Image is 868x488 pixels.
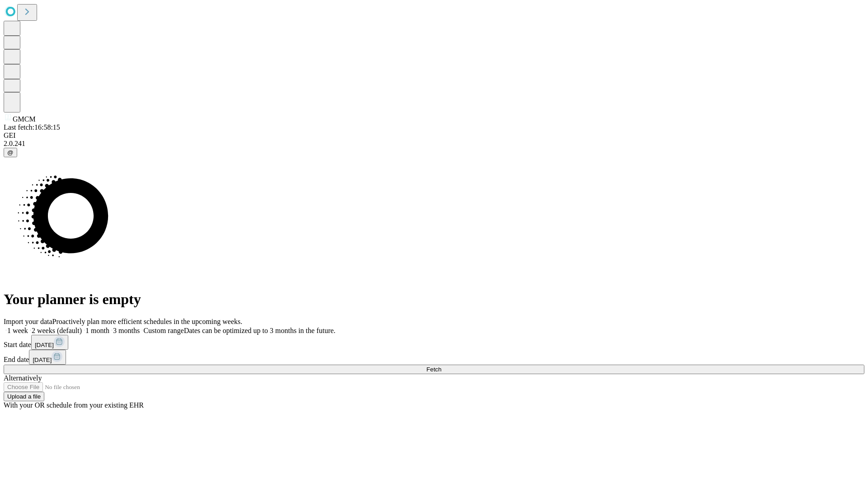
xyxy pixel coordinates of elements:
[7,327,28,334] span: 1 week
[4,291,864,308] h1: Your planner is empty
[4,318,52,325] span: Import your data
[52,318,242,325] span: Proactively plan more efficient schedules in the upcoming weeks.
[4,374,42,382] span: Alternatively
[31,335,68,350] button: [DATE]
[85,327,109,334] span: 1 month
[13,115,36,123] span: GMCM
[184,327,335,334] span: Dates can be optimized up to 3 months in the future.
[4,401,144,409] span: With your OR schedule from your existing EHR
[4,350,864,365] div: End date
[35,342,54,348] span: [DATE]
[29,350,66,365] button: [DATE]
[4,392,44,401] button: Upload a file
[4,123,60,131] span: Last fetch: 16:58:15
[426,366,441,373] span: Fetch
[7,149,14,156] span: @
[33,357,52,363] span: [DATE]
[113,327,140,334] span: 3 months
[4,365,864,374] button: Fetch
[4,335,864,350] div: Start date
[4,148,17,157] button: @
[143,327,184,334] span: Custom range
[4,140,864,148] div: 2.0.241
[4,131,864,140] div: GEI
[32,327,82,334] span: 2 weeks (default)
